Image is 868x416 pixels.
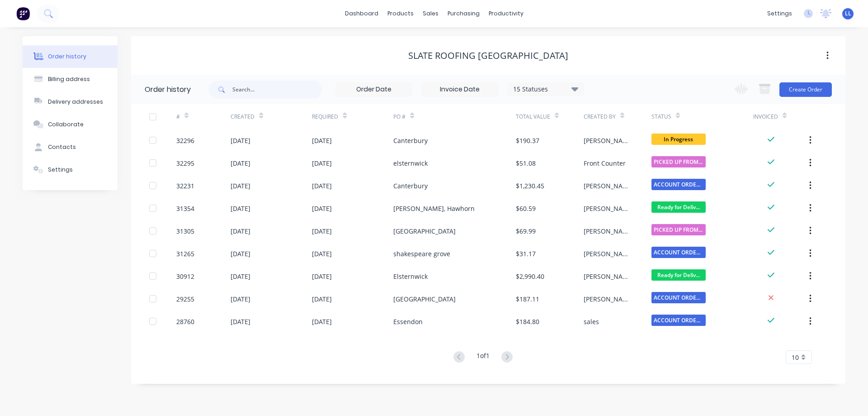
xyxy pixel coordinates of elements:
div: $31.17 [516,249,536,258]
button: Order history [23,45,118,68]
div: [PERSON_NAME] [584,294,633,304]
div: Created [231,113,255,121]
div: [DATE] [312,317,332,326]
div: [DATE] [231,204,250,213]
input: Order Date [336,83,412,96]
div: Created By [584,113,616,121]
div: Elsternwick [393,272,428,281]
div: Created [231,104,312,129]
div: SLATE ROOFING [GEOGRAPHIC_DATA] [408,50,568,61]
div: purchasing [443,7,484,20]
div: $184.80 [516,317,539,326]
div: shakespeare grove [393,249,450,258]
button: Contacts [23,136,118,158]
div: sales [418,7,443,20]
div: 31354 [176,204,194,213]
span: Ready for Deliv... [651,269,706,281]
div: [PERSON_NAME] [584,249,633,258]
div: 32295 [176,158,194,168]
img: Factory [16,7,30,20]
button: Delivery addresses [23,91,118,113]
div: [PERSON_NAME] [584,136,633,145]
div: Settings [48,166,73,174]
button: Collaborate [23,113,118,136]
div: sales [584,317,599,326]
div: Status [651,113,671,121]
div: [PERSON_NAME] [584,226,633,236]
div: Collaborate [48,120,84,129]
div: [GEOGRAPHIC_DATA] [393,294,456,304]
div: [DATE] [231,158,250,168]
div: [PERSON_NAME] [584,272,633,281]
div: 31305 [176,226,194,236]
span: ACCOUNT ORDERS ... [651,179,706,190]
a: dashboard [340,7,383,20]
div: [DATE] [231,294,250,304]
button: Settings [23,158,118,181]
div: 1 of 1 [476,351,490,364]
div: [DATE] [231,181,250,191]
div: $69.99 [516,226,536,236]
div: [DATE] [231,272,250,281]
div: [DATE] [312,136,332,145]
span: 10 [792,353,799,362]
span: LL [845,10,851,18]
div: Required [312,104,393,129]
div: PO # [393,104,515,129]
div: Front Counter [584,158,626,168]
div: [DATE] [312,294,332,304]
div: Essendon [393,317,423,326]
div: # [176,113,180,121]
div: 30912 [176,272,194,281]
div: [PERSON_NAME] [584,204,633,213]
div: [DATE] [312,181,332,191]
div: [DATE] [312,158,332,168]
div: $190.37 [516,136,539,145]
input: Search... [232,81,322,99]
div: Total Value [516,104,584,129]
div: Billing address [48,75,90,83]
div: [DATE] [312,226,332,236]
div: [GEOGRAPHIC_DATA] [393,226,456,236]
div: Canterbury [393,181,428,191]
div: [DATE] [231,249,250,258]
span: ACCOUNT ORDERS ... [651,315,706,326]
div: [DATE] [312,204,332,213]
div: 32296 [176,136,194,145]
div: Order history [145,84,191,95]
div: Canterbury [393,136,428,145]
div: 15 Statuses [508,84,584,94]
span: PICKED UP FROM ... [651,156,706,167]
span: Ready for Deliv... [651,201,706,213]
div: $1,230.45 [516,181,544,191]
span: PICKED UP FROM ... [651,224,706,235]
div: [PERSON_NAME] [584,181,633,191]
div: $51.08 [516,158,536,168]
div: Invoiced [753,104,807,129]
div: [DATE] [231,136,250,145]
div: $187.11 [516,294,539,304]
div: 32231 [176,181,194,191]
button: Create Order [779,82,832,97]
div: [DATE] [231,317,250,326]
div: elsternwick [393,158,428,168]
div: productivity [484,7,528,20]
div: [DATE] [312,272,332,281]
div: [DATE] [231,226,250,236]
div: 29255 [176,294,194,304]
div: # [176,104,231,129]
div: Required [312,113,338,121]
span: ACCOUNT ORDERS ... [651,292,706,303]
div: Total Value [516,113,550,121]
div: Contacts [48,143,76,151]
div: [DATE] [312,249,332,258]
div: Status [651,104,753,129]
div: $2,990.40 [516,272,544,281]
div: Delivery addresses [48,98,103,106]
div: $60.59 [516,204,536,213]
div: 28760 [176,317,194,326]
div: products [383,7,418,20]
input: Invoice Date [422,83,498,96]
span: ACCOUNT ORDERS ... [651,247,706,258]
div: PO # [393,113,406,121]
